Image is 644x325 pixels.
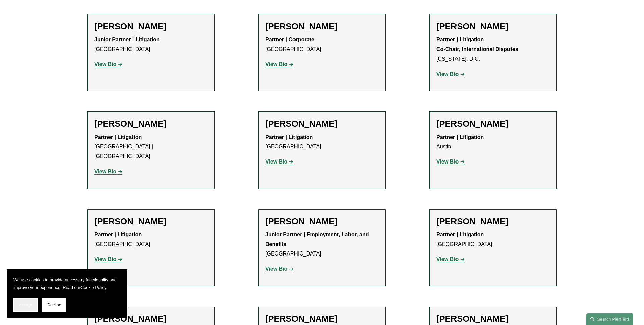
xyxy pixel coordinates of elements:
p: Austin [436,133,550,152]
a: View Bio [265,61,293,67]
strong: View Bio [265,266,287,272]
strong: View Bio [436,71,459,77]
h2: [PERSON_NAME] [94,216,208,227]
strong: View Bio [94,256,116,262]
strong: Partner | Litigation [265,134,313,140]
p: [GEOGRAPHIC_DATA] [265,35,379,54]
strong: View Bio [265,61,287,67]
section: Cookie banner [7,269,127,318]
p: [GEOGRAPHIC_DATA] [94,230,208,249]
h2: [PERSON_NAME] [436,216,550,227]
strong: View Bio [436,159,459,165]
a: View Bio [436,71,465,77]
strong: Partner | Litigation [436,232,484,237]
strong: Partner | Litigation [94,232,142,237]
strong: Partner | Corporate [265,37,314,42]
h2: [PERSON_NAME] [265,314,379,324]
h2: [PERSON_NAME] [436,119,550,129]
a: View Bio [94,169,122,174]
p: [GEOGRAPHIC_DATA] [265,133,379,152]
button: Decline [42,298,66,312]
a: Search this site [586,313,633,325]
span: Accept [19,303,32,307]
h2: [PERSON_NAME] [94,119,208,129]
strong: View Bio [265,159,287,165]
strong: View Bio [94,169,116,174]
p: [US_STATE], D.C. [436,35,550,64]
strong: Partner | Litigation [94,134,142,140]
a: View Bio [94,256,122,262]
p: [GEOGRAPHIC_DATA] [94,35,208,54]
a: Cookie Policy [80,285,106,290]
p: [GEOGRAPHIC_DATA] | [GEOGRAPHIC_DATA] [94,133,208,161]
h2: [PERSON_NAME] [265,21,379,32]
a: View Bio [436,256,465,262]
h2: [PERSON_NAME] [94,21,208,32]
strong: View Bio [94,61,116,67]
strong: Junior Partner | Litigation [94,37,160,42]
button: Accept [13,298,38,312]
a: View Bio [436,159,465,165]
strong: Partner | Litigation Co-Chair, International Disputes [436,37,518,52]
span: Decline [47,303,61,307]
p: We use cookies to provide necessary functionality and improve your experience. Read our . [13,276,121,291]
h2: [PERSON_NAME] [94,314,208,324]
a: View Bio [265,266,293,272]
p: [GEOGRAPHIC_DATA] [265,230,379,259]
p: [GEOGRAPHIC_DATA] [436,230,550,249]
h2: [PERSON_NAME] [436,21,550,32]
a: View Bio [265,159,293,165]
a: View Bio [94,61,122,67]
strong: Junior Partner | Employment, Labor, and Benefits [265,232,370,247]
strong: View Bio [436,256,459,262]
h2: [PERSON_NAME] [265,119,379,129]
strong: Partner | Litigation [436,134,484,140]
h2: [PERSON_NAME] [265,216,379,227]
